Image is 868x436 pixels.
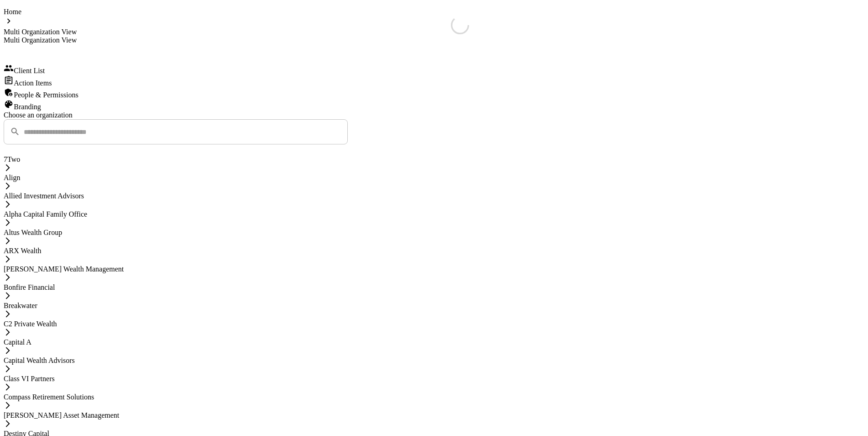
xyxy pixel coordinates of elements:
div: Align [4,174,864,182]
div: Branding [4,99,864,111]
div: consultant-dashboard__filter-organizations-search-bar [4,119,348,144]
div: ARX Wealth [4,247,864,255]
div: Capital Wealth Advisors [4,356,864,365]
div: C2 Private Wealth [4,320,864,328]
div: 7Two [4,155,864,164]
div: [PERSON_NAME] Wealth Management [4,265,864,273]
div: Multi Organization View [4,28,77,36]
div: Capital A [4,338,864,346]
div: Breakwater [4,302,864,310]
div: Action Items [4,75,864,87]
div: Alpha Capital Family Office [4,210,864,218]
div: Client List [4,63,864,75]
div: Compass Retirement Solutions [4,393,864,401]
div: Class VI Partners [4,375,864,383]
div: [PERSON_NAME] Asset Management [4,411,864,420]
div: People & Permissions [4,87,864,99]
div: Altus Wealth Group [4,229,864,237]
div: Allied Investment Advisors [4,192,864,200]
div: Multi Organization View [4,36,77,44]
div: Choose an organization [4,111,864,119]
div: Bonfire Financial [4,283,864,292]
div: Home [4,8,77,16]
